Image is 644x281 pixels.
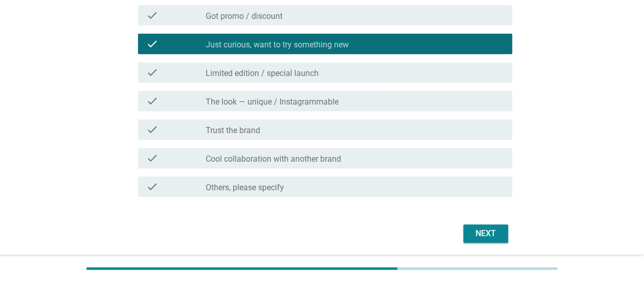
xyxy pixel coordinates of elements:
i: check [146,123,158,136]
button: Next [463,224,508,243]
label: Cool collaboration with another brand [206,154,341,164]
i: check [146,9,158,21]
i: check [146,181,158,193]
i: check [146,152,158,164]
label: Limited edition / special launch [206,68,319,79]
label: Just curious, want to try something new [206,40,349,50]
label: Got promo / discount [206,11,283,21]
label: Others, please specify [206,183,284,193]
i: check [146,38,158,50]
i: check [146,95,158,107]
i: check [146,66,158,79]
div: Next [471,227,500,240]
label: Trust the brand [206,125,260,136]
label: The look — unique / Instagrammable [206,97,339,107]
